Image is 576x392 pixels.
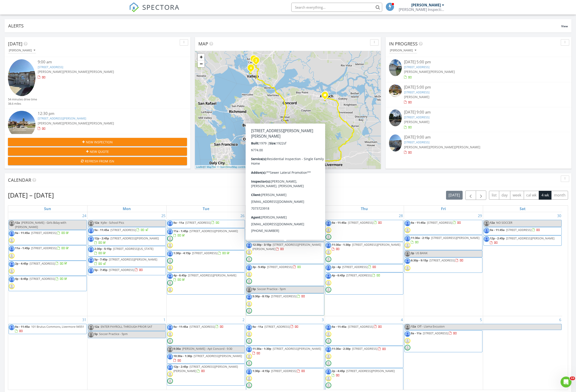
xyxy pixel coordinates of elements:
[15,231,30,235] span: 9a - 11:45a
[417,324,445,328] span: Off - Llama Excusion
[389,84,568,105] a: [DATE] 5:00 pm [STREET_ADDRESS] [PERSON_NAME]
[9,246,15,252] img: 110415526368828410071.jpg
[217,166,251,168] a: © OpenStreetMap contributors
[404,235,482,250] a: 11:30a - 2:15p [STREET_ADDRESS][PERSON_NAME]
[9,231,15,236] img: 110415526368828410071.jpg
[404,65,429,69] a: [STREET_ADDRESS]
[246,301,252,307] img: default-user-f0147aede5fd5fa78ca7ade42f37bd4542148d508eef1c3d3ea960f66861d68b.jpg
[142,2,180,12] span: SPECTORA
[86,140,113,144] span: New Inspection
[404,90,429,94] a: [STREET_ADDRESS]
[30,261,55,265] span: [STREET_ADDRESS]
[167,243,173,248] img: default-user-f0147aede5fd5fa78ca7ade42f37bd4542148d508eef1c3d3ea960f66861d68b.jpg
[12,159,183,164] div: Refresh from ISN
[398,212,404,219] a: Go to August 28, 2025
[8,212,87,316] td: Go to August 24, 2025
[110,228,136,232] span: [STREET_ADDRESS]
[167,221,173,226] img: 110415526368828410071.jpg
[455,145,480,149] span: [PERSON_NAME]
[88,246,166,256] a: 2:30p - 5:15p [STREET_ADDRESS][US_STATE]
[38,116,86,120] a: [STREET_ADDRESS][PERSON_NAME]
[360,206,369,212] a: Thursday
[404,95,429,99] span: [PERSON_NAME]
[88,236,94,242] img: 110415526368828410071.jpg
[9,49,35,52] div: [PERSON_NAME]
[8,157,187,165] button: Refresh from ISN
[8,59,187,106] a: 9:00 am [STREET_ADDRESS] [PERSON_NAME][PERSON_NAME][PERSON_NAME] 54 minutes drive time 38.6 miles
[202,206,210,212] a: Tuesday
[489,191,499,200] button: list
[405,265,410,271] img: default-user-f0147aede5fd5fa78ca7ade42f37bd4542148d508eef1c3d3ea960f66861d68b.jpg
[9,238,15,243] img: default-user-f0147aede5fd5fa78ca7ade42f37bd4542148d508eef1c3d3ea960f66861d68b.jpg
[167,228,245,250] a: 11a - 1:45p [STREET_ADDRESS][PERSON_NAME]
[325,324,403,346] a: 9a - 11:45a [STREET_ADDRESS]
[506,228,531,232] span: [STREET_ADDRESS]
[246,212,325,316] td: Go to August 27, 2025
[43,206,52,212] a: Sunday
[252,243,271,247] span: 12:30p - 3:15p
[190,229,238,233] span: [STREET_ADDRESS][PERSON_NAME]
[332,265,341,269] span: 2p - 4p
[167,212,246,316] td: Go to August 26, 2025
[246,220,324,242] a: 9a - 12:30p [STREET_ADDRESS]
[88,267,166,275] a: 5p - 7:45p [STREET_ADDRESS]
[204,166,217,168] a: © MapTiler
[242,316,245,323] a: Go to September 2, 2025
[246,325,252,330] img: 110415526368828410071.jpg
[252,243,321,251] a: 12:30p - 3:15p [STREET_ADDRESS][PERSON_NAME][PERSON_NAME]
[38,65,63,69] a: [STREET_ADDRESS]
[90,149,109,154] span: New Quote
[429,69,455,74] span: [PERSON_NAME]
[94,257,157,266] a: 5p - 7:45p [STREET_ADDRESS][PERSON_NAME]
[405,221,410,226] img: 110415526368828410071.jpg
[551,191,568,200] button: month
[431,236,479,240] span: [STREET_ADDRESS][PERSON_NAME]
[9,245,87,260] a: 11a - 1:45p [STREET_ADDRESS]
[9,261,87,276] a: 2p - 4:45p [STREET_ADDRESS]
[109,257,157,261] span: [STREET_ADDRESS][PERSON_NAME]
[325,242,403,264] a: 11:30a - 1:30p [STREET_ADDRESS][PERSON_NAME]
[246,234,252,240] img: default-user-f0147aede5fd5fa78ca7ade42f37bd4542148d508eef1c3d3ea960f66861d68b.jpg
[405,251,410,257] img: 110415526368828410071.jpg
[440,206,447,212] a: Friday
[257,287,286,291] span: Soccer Practice - 5pm
[429,258,455,262] span: [STREET_ADDRESS]
[252,221,303,225] a: 9a - 12:30p [STREET_ADDRESS]
[411,324,416,330] span: 12a
[129,6,180,16] a: SPECTORA
[188,273,236,277] span: [STREET_ADDRESS][PERSON_NAME]
[389,109,402,126] img: 9288022%2Fcover_photos%2FF9xZG2gqqgu4aaRsoFrW%2Fsmall.jpg
[15,221,66,229] span: [PERSON_NAME] - Girls Bday with [PERSON_NAME]
[15,325,84,333] a: 9a - 11:45a 101 Brutus Commons, Livermore 94551
[252,287,256,291] span: 5p
[8,102,37,106] div: 38.6 miles
[8,147,187,156] button: New Quote
[326,249,331,255] img: default-user-f0147aede5fd5fa78ca7ade42f37bd4542148d508eef1c3d3ea960f66861d68b.jpg
[15,325,30,329] span: 9a - 11:45a
[94,268,107,272] span: 5p - 7:45p
[94,325,99,329] span: 12a
[484,228,489,233] img: 110415526368828410071.jpg
[326,273,331,279] img: 110415526368828410071.jpg
[122,206,132,212] a: Monday
[326,243,331,248] img: 110415526368828410071.jpg
[88,247,94,252] img: 110415526368828410071.jpg
[101,221,124,225] span: Kylie - School Pics
[173,221,219,225] a: 9a - 11a [STREET_ADDRESS]
[524,191,539,200] button: cal wk
[31,246,57,250] span: [STREET_ADDRESS]
[332,273,345,277] span: 4p - 6:45p
[88,325,94,330] img: 110415526368828410071.jpg
[490,236,505,240] span: 12p - 2:45p
[476,191,486,200] button: Next
[63,121,89,125] span: [PERSON_NAME]
[404,140,429,144] a: [STREET_ADDRESS]
[490,228,505,232] span: 9a - 11:45a
[404,109,553,115] div: [DATE] 9:00 am
[167,229,173,235] img: 110415526368828410071.jpg
[400,316,404,323] a: Go to September 4, 2025
[325,212,404,316] td: Go to August 28, 2025
[404,115,429,119] a: [STREET_ADDRESS]
[94,247,153,255] a: 2:30p - 5:15p [STREET_ADDRESS][US_STATE]
[389,134,402,151] img: 9316921%2Fcover_photos%2FE2mFlxpdOupDMrshstOg%2Fsmall.jpg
